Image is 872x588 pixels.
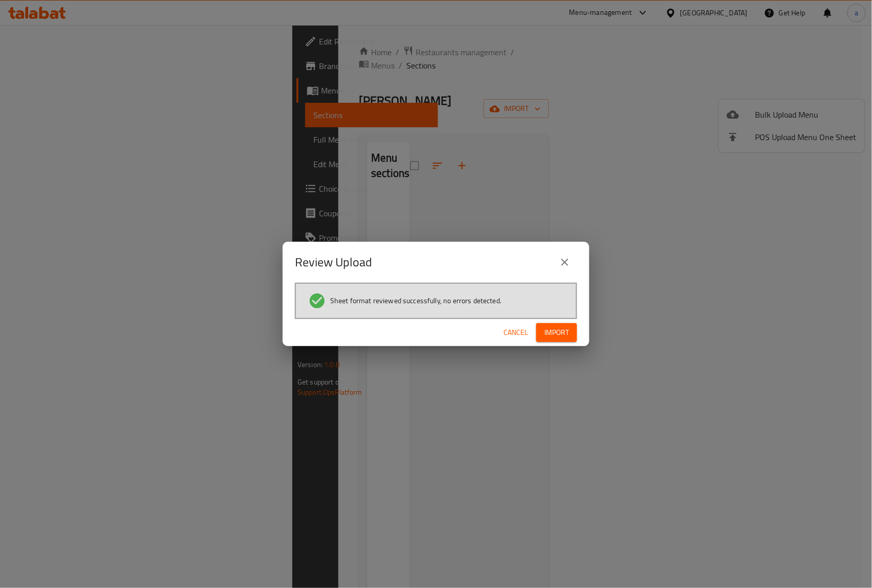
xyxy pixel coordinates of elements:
[330,296,501,306] span: Sheet format reviewed successfully, no errors detected.
[536,323,577,342] button: Import
[295,254,372,270] h2: Review Upload
[499,323,532,342] button: Cancel
[553,250,577,275] button: close
[544,326,569,339] span: Import
[503,326,528,339] span: Cancel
